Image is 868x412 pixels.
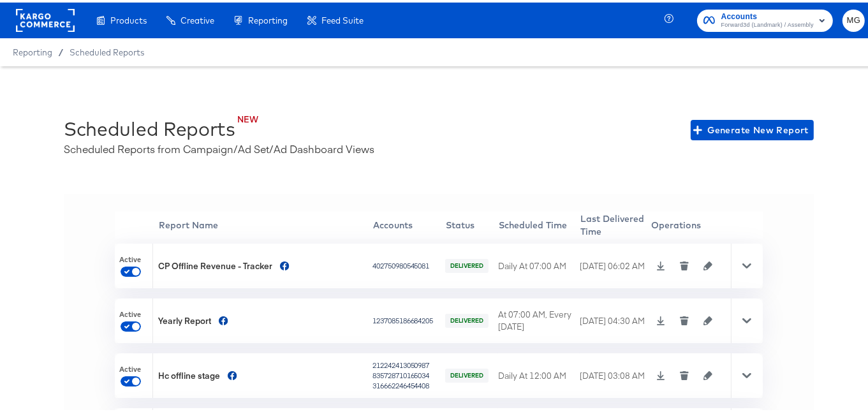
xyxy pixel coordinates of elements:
button: MG [842,7,865,29]
th: Scheduled Time [498,209,579,236]
div: Daily At 12:00 AM [498,367,576,379]
div: [DATE] 06:02 AM [580,258,648,270]
div: Toggle Row Expanded [731,351,763,395]
div: 316662246454408 [372,378,443,388]
a: Scheduled Reports [70,45,144,55]
div: 1237085186684205 [372,313,443,323]
span: Active [120,362,142,372]
span: DELIVERED [449,260,485,268]
th: Operations [651,209,731,236]
span: Feed Suite [321,13,364,23]
div: Scheduled Reports [64,114,235,139]
div: Toggle Row Expanded [731,296,763,341]
span: Forward3d (Landmark) / Assembly [721,18,814,28]
div: 835728710165034 [372,368,443,378]
span: DELIVERED [449,369,485,378]
div: [DATE] 03:08 AM [580,367,648,379]
span: Accounts [721,8,814,21]
span: DELIVERED [449,314,485,323]
span: Active [120,253,142,263]
button: AccountsForward3d (Landmark) / Assembly [697,7,833,29]
span: Creative [180,13,214,23]
div: 402750980545081 [372,258,443,269]
div: [DATE] 04:30 AM [580,313,648,325]
span: Active [120,307,142,318]
div: At 07:00 AM, Every [DATE] [498,306,576,330]
button: Generate New Report [691,117,814,138]
span: Generate New Report [696,120,809,136]
th: Accounts [372,209,446,236]
span: MG [848,11,860,26]
div: Toggle Row Expanded [731,241,763,286]
span: Reporting [13,45,52,55]
span: Reporting [248,13,288,23]
div: Scheduled Reports from Campaign/Ad Set/Ad Dashboard Views [64,139,374,154]
div: Report Name [159,216,371,229]
div: Yearly Report [158,313,211,325]
span: Products [110,13,147,23]
div: NEW [87,111,258,123]
div: 212242413050987 [372,358,443,368]
div: Daily At 07:00 AM [498,258,576,270]
div: Status [446,216,497,229]
div: CP Offline Revenue - Tracker [158,258,272,270]
div: Hc offline stage [158,367,220,379]
th: Last Delivered Time [580,209,651,236]
span: / [52,45,70,55]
